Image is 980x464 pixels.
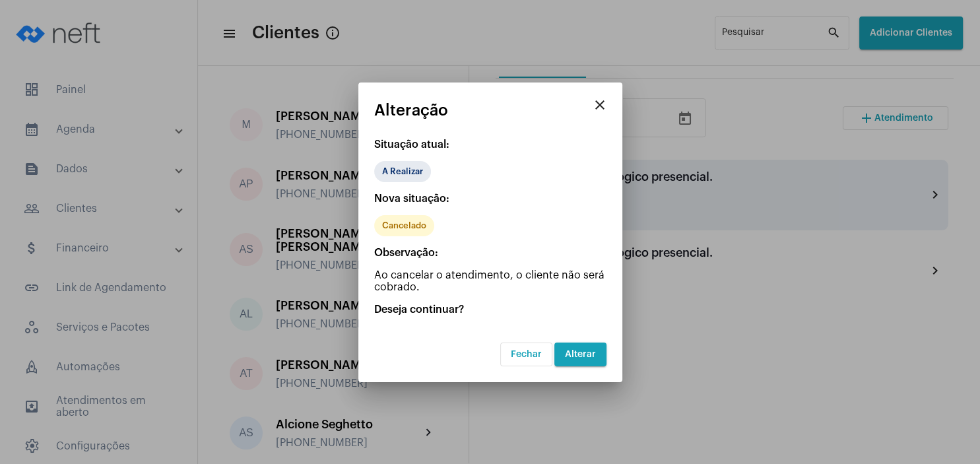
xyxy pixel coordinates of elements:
[374,139,606,150] p: Situação atual:
[500,343,552,366] button: Fechar
[374,304,606,315] p: Deseja continuar?
[554,343,606,366] button: Alterar
[374,102,448,119] span: Alteração
[374,247,606,259] p: Observação:
[374,215,434,236] mat-chip: Cancelado
[511,350,542,359] span: Fechar
[565,350,596,359] span: Alterar
[374,193,606,205] p: Nova situação:
[374,269,606,293] p: Ao cancelar o atendimento, o cliente não será cobrado.
[592,97,608,113] mat-icon: close
[374,161,431,182] mat-chip: A Realizar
